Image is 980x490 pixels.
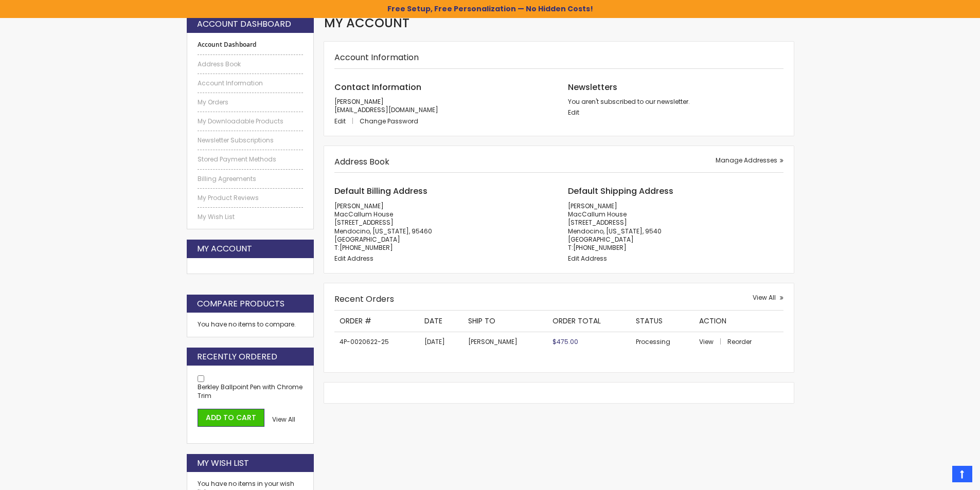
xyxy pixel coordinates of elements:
th: Ship To [463,311,548,332]
td: [PERSON_NAME] [463,332,548,352]
span: View All [753,293,776,302]
a: Address Book [198,60,304,68]
strong: Compare Products [197,298,284,310]
p: [PERSON_NAME] [EMAIL_ADDRESS][DOMAIN_NAME] [334,98,550,114]
a: Newsletter Subscriptions [198,136,304,144]
strong: My Wish List [197,458,249,469]
span: Add to Cart [206,412,256,423]
span: Default Billing Address [334,185,427,197]
a: [PHONE_NUMBER] [573,243,627,252]
span: View [699,337,714,346]
a: View [699,337,726,346]
strong: Recent Orders [334,293,394,305]
a: View All [753,294,783,302]
span: Contact Information [334,81,421,93]
strong: Recently Ordered [197,351,277,362]
a: Edit [334,117,358,125]
a: Edit Address [568,254,607,263]
a: Manage Addresses [716,156,783,165]
address: [PERSON_NAME] MacCallum House [STREET_ADDRESS] Mendocino, [US_STATE], 9540 [GEOGRAPHIC_DATA] T: [568,202,783,252]
span: Manage Addresses [716,156,777,165]
span: Default Shipping Address [568,185,673,197]
a: My Product Reviews [198,194,304,202]
td: [DATE] [419,332,463,352]
a: Account Information [198,79,304,87]
iframe: Google Customer Reviews [895,462,980,490]
span: $475.00 [553,337,578,346]
a: Edit Address [334,254,373,263]
a: Berkley Ballpoint Pen with Chrome Trim [198,383,302,400]
span: My Account [324,14,409,31]
span: View All [272,415,295,424]
strong: Account Dashboard [198,41,304,49]
th: Status [631,311,694,332]
a: My Orders [198,98,304,106]
td: Processing [631,332,694,352]
strong: My Account [197,243,252,255]
a: Reorder [727,337,752,346]
a: [PHONE_NUMBER] [340,243,393,252]
a: Stored Payment Methods [198,155,304,164]
span: Edit [334,117,346,125]
address: [PERSON_NAME] MacCallum House [STREET_ADDRESS] Mendocino, [US_STATE], 95460 [GEOGRAPHIC_DATA] T: [334,202,550,252]
strong: Account Dashboard [197,19,291,30]
strong: Account Information [334,51,419,63]
strong: Address Book [334,156,389,168]
p: You aren't subscribed to our newsletter. [568,98,783,106]
a: Edit [568,108,579,117]
a: My Downloadable Products [198,117,304,125]
th: Action [694,311,783,332]
div: You have no items to compare. [187,313,314,337]
a: My Wish List [198,213,304,221]
th: Order Total [547,311,631,332]
a: View All [272,415,295,424]
button: Add to Cart [198,409,264,427]
a: Billing Agreements [198,175,304,183]
td: 4P-0020622-25 [334,332,419,352]
th: Order # [334,311,419,332]
span: Newsletters [568,81,617,93]
th: Date [419,311,463,332]
a: Change Password [360,117,418,125]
